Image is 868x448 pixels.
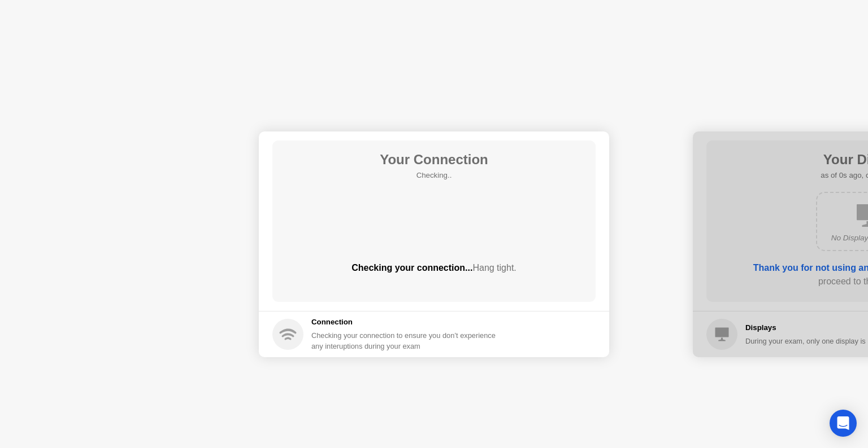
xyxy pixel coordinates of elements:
h1: Your Connection [380,150,488,170]
span: Hang tight. [472,263,516,273]
h5: Checking.. [380,170,488,181]
div: Checking your connection... [272,261,596,275]
div: Checking your connection to ensure you don’t experience any interuptions during your exam [311,330,502,352]
div: Open Intercom Messenger [830,410,857,437]
h5: Connection [311,317,502,328]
